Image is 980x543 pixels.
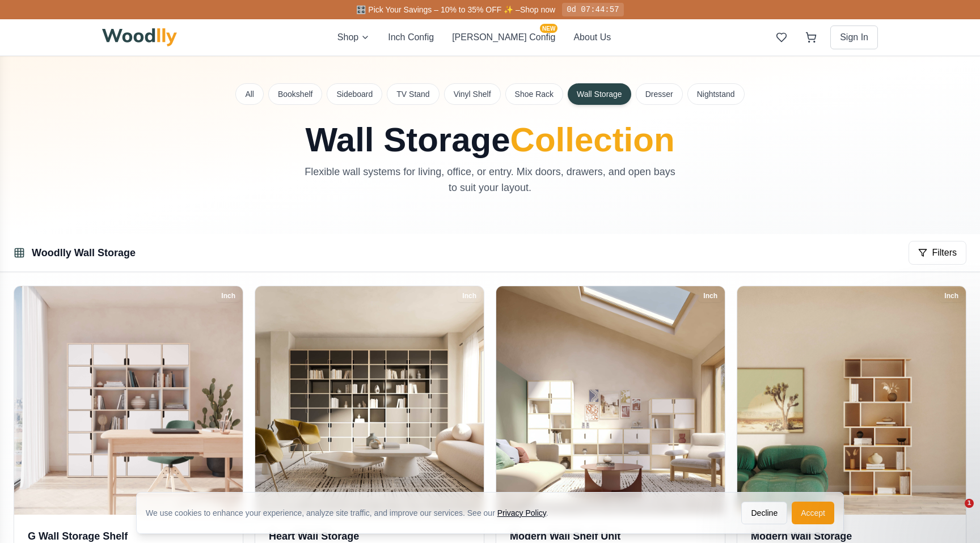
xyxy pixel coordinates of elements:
p: Flexible wall systems for living, office, or entry. Mix doors, drawers, and open bays to suit you... [299,164,681,196]
button: Vinyl Shelf [444,83,501,105]
div: 0d 07:44:57 [562,3,623,16]
button: [PERSON_NAME] ConfigNEW [452,31,555,44]
img: Modern Wall Storage [737,286,966,515]
div: We use cookies to enhance your experience, analyze site traffic, and improve our services. See our . [146,507,557,519]
button: Dresser [636,83,683,105]
span: Filters [932,246,957,260]
span: NEW [540,24,557,33]
div: Inch [216,290,240,302]
img: G Wall Storage Shelf [14,286,243,515]
button: Shop [337,31,370,44]
button: Shoe Rack [505,83,563,105]
button: All [235,83,264,105]
img: Heart Wall Storage [255,286,484,515]
div: Inch [939,290,964,302]
div: Inch [457,290,481,302]
img: Woodlly [102,28,177,46]
button: TV Stand [387,83,439,105]
button: Sideboard [327,83,382,105]
span: Collection [510,121,675,159]
iframe: Intercom live chat [941,499,969,526]
h1: Wall Storage [236,123,744,157]
div: Inch [698,290,723,302]
a: Woodlly Wall Storage [32,247,136,258]
button: Nightstand [687,83,745,105]
a: Shop now [520,5,555,14]
button: Filters [909,241,966,265]
span: 1 [965,499,974,508]
button: Sign In [830,26,878,49]
button: Accept [792,502,834,524]
button: Inch Config [388,31,434,44]
span: 🎛️ Pick Your Savings – 10% to 35% OFF ✨ – [356,5,519,14]
button: About Us [573,31,611,44]
button: Wall Storage [568,83,631,105]
img: Modern Wall Shelf Unit [496,286,725,515]
button: Bookshelf [268,83,322,105]
button: Decline [741,502,787,524]
a: Privacy Policy [497,508,546,517]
